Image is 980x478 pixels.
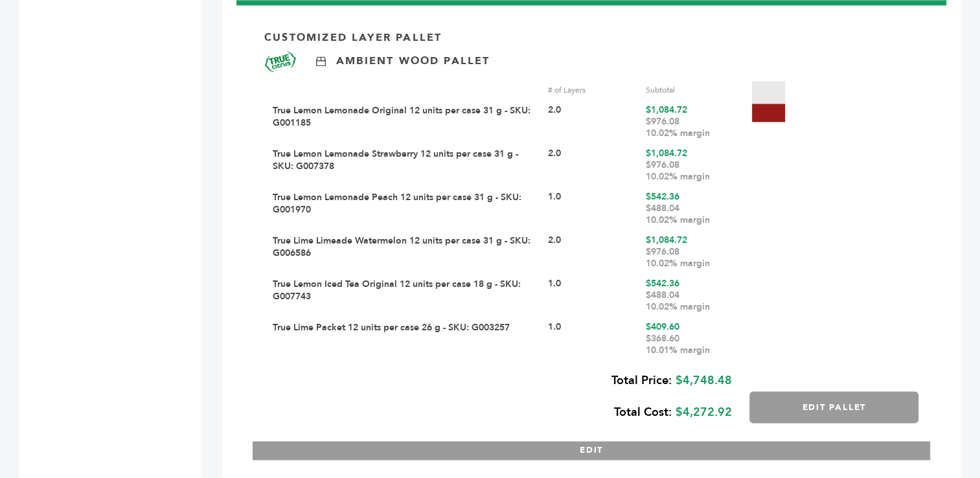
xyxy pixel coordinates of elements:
[646,104,735,139] div: $1,084.72
[614,404,672,420] b: Total Cost:
[273,148,518,173] a: True Lemon Lemonade Strawberry 12 units per case 31 g - SKU: G007378
[548,104,637,139] div: 2.0
[548,234,637,269] div: 2.0
[646,290,735,313] div: $488.04 10.02% margin
[273,234,530,260] a: True Lime Limeade Watermelon 12 units per case 31 g - SKU: G006586
[749,391,918,423] button: Edit Pallet
[752,81,785,122] img: Pallet-Icons-03.png
[548,84,637,96] div: # of Layers
[273,321,510,334] a: True Lime Packet 12 units per case 26 g - SKU: G003257
[316,56,326,66] img: Ambient
[646,84,735,96] div: Subtotal
[264,45,297,78] img: Brand Name
[646,246,735,269] div: $976.08 10.02% margin
[264,365,732,428] div: $4,748.48 $4,272.92
[273,191,521,216] a: True Lemon Lemonade Peach 12 units per case 31 g - SKU: G001970
[273,104,530,130] a: True Lemon Lemonade Original 12 units per case 31 g - SKU: G001185
[548,321,637,356] div: 1.0
[253,441,930,460] button: EDIT
[646,321,735,356] div: $409.60
[646,116,735,139] div: $976.08 10.02% margin
[646,148,735,183] div: $1,084.72
[646,203,735,226] div: $488.04 10.02% margin
[646,191,735,226] div: $542.36
[336,54,490,68] p: Ambient Wood Pallet
[548,148,637,183] div: 2.0
[264,30,442,45] p: Customized Layer Pallet
[548,278,637,313] div: 1.0
[273,278,521,303] a: True Lemon Iced Tea Original 12 units per case 18 g - SKU: G007743
[646,159,735,183] div: $976.08 10.02% margin
[611,372,672,389] b: Total Price:
[646,234,735,269] div: $1,084.72
[548,191,637,226] div: 1.0
[646,333,735,356] div: $368.60 10.01% margin
[646,278,735,313] div: $542.36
